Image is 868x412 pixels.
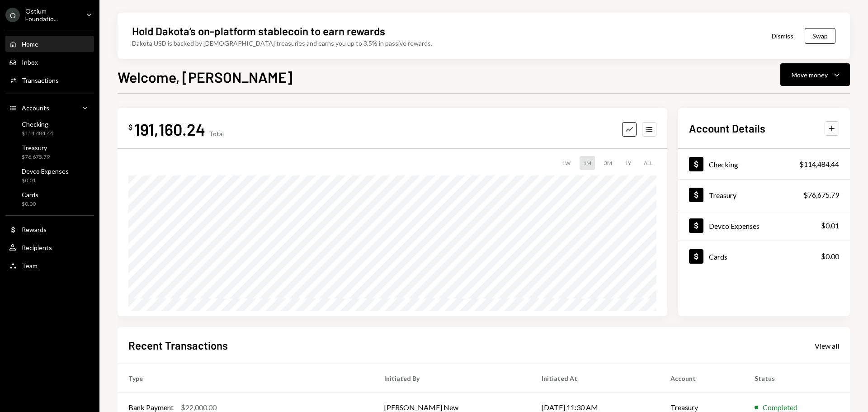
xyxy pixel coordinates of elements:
button: Swap [805,28,835,44]
div: O [5,8,20,22]
a: Transactions [5,72,94,88]
div: 1W [558,156,574,170]
div: Hold Dakota’s on-platform stablecoin to earn rewards [132,24,385,38]
div: 1M [580,156,595,170]
div: Cards [709,252,727,261]
div: Move money [792,70,828,80]
div: $76,675.79 [803,189,839,200]
div: Rewards [22,226,47,233]
a: Checking$114,484.44 [5,118,94,139]
div: $0.00 [821,251,839,262]
div: Accounts [22,104,49,112]
a: Devco Expenses$0.01 [5,165,94,186]
div: Checking [22,120,53,128]
button: Move money [780,63,850,86]
a: Devco Expenses$0.01 [678,210,850,241]
a: Home [5,36,94,52]
th: Account [660,364,744,393]
div: 1Y [621,156,635,170]
div: $76,675.79 [22,153,50,161]
a: Inbox [5,54,94,70]
div: Dakota USD is backed by [DEMOGRAPHIC_DATA] treasuries and earns you up to 3.5% in passive rewards. [132,38,432,48]
h1: Welcome, [PERSON_NAME] [118,68,292,86]
div: ALL [640,156,656,170]
div: View all [815,341,839,350]
th: Initiated By [373,364,531,393]
th: Initiated At [531,364,660,393]
a: Team [5,257,94,274]
div: Inbox [22,58,38,66]
div: $0.00 [22,200,38,208]
a: Cards$0.00 [678,241,850,271]
h2: Account Details [689,121,765,136]
a: Accounts [5,99,94,116]
div: 191,160.24 [134,119,205,139]
div: $0.01 [22,177,69,185]
div: Devco Expenses [709,222,759,230]
a: Treasury$76,675.79 [5,141,94,163]
th: Status [744,364,850,393]
div: 3M [600,156,616,170]
th: Type [118,364,373,393]
div: $114,484.44 [799,159,839,170]
div: Transactions [22,76,59,84]
a: Recipients [5,239,94,256]
a: Treasury$76,675.79 [678,180,850,210]
div: Team [22,262,38,270]
div: Ostium Foundatio... [25,7,79,23]
h2: Recent Transactions [128,338,228,353]
a: Rewards [5,221,94,237]
button: Dismiss [760,25,805,47]
div: Treasury [22,144,50,152]
a: Cards$0.00 [5,188,94,210]
div: $ [128,123,132,132]
div: Recipients [22,244,52,251]
div: $0.01 [821,220,839,231]
div: Checking [709,160,738,169]
div: Cards [22,191,38,199]
a: Checking$114,484.44 [678,149,850,179]
div: Total [209,130,224,137]
div: Treasury [709,191,736,199]
a: View all [815,341,839,350]
div: Devco Expenses [22,167,69,175]
div: Home [22,40,38,48]
div: $114,484.44 [22,130,53,137]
